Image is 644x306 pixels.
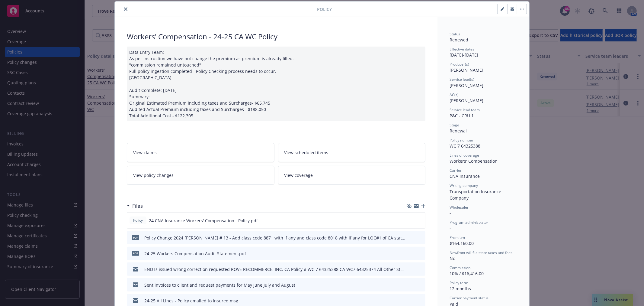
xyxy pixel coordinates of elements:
[450,220,488,225] span: Program administrator
[450,113,474,119] span: P&C - CRU 1
[450,225,451,231] span: -
[450,295,489,301] span: Carrier payment status
[450,256,455,261] span: No
[450,83,483,88] span: [PERSON_NAME]
[450,92,459,97] span: AC(s)
[450,250,512,255] span: Newfront will file state taxes and fees
[450,67,483,73] span: [PERSON_NAME]
[450,47,517,58] div: [DATE] - [DATE]
[317,6,332,12] span: Policy
[408,235,413,241] button: download file
[450,37,468,43] span: Renewed
[450,240,474,246] span: $164,160.00
[450,210,451,216] span: -
[450,265,470,270] span: Commission
[450,62,469,67] span: Producer(s)
[450,173,480,179] span: CNA Insurance
[450,143,480,149] span: WC 7 64325388
[450,47,474,52] span: Effective dates
[450,98,483,103] span: [PERSON_NAME]
[127,31,425,42] div: Workers' Compensation - 24-25 CA WC Policy
[284,149,328,156] span: View scheduled items
[278,166,426,185] a: View coverage
[127,202,143,210] div: Files
[127,47,425,121] div: Data Entry Team: As per instruction we have not change the premium as premium is already filled. ...
[408,266,413,272] button: download file
[144,235,405,241] div: Policy Change 2024 [PERSON_NAME] # 13 - Add class code 8871 with if any and class code 8018 with ...
[418,282,423,288] button: preview file
[450,122,459,128] span: Stage
[408,250,413,257] button: download file
[418,266,423,272] button: preview file
[144,266,405,272] div: ENDTs issued wrong correction requested ROVE RECOMMERCE, INC. CA Policy # WC 7 64325388 CA WC7 64...
[450,280,468,285] span: Policy term
[132,218,144,223] span: Policy
[284,172,313,178] span: View coverage
[127,143,274,162] a: View claims
[132,202,143,210] h3: Files
[450,153,479,158] span: Lines of coverage
[149,217,258,224] span: 24 CNA Insurance Workers' Compensation - Policy.pdf
[418,298,423,304] button: preview file
[417,217,423,224] button: preview file
[408,298,413,304] button: download file
[450,205,469,210] span: Wholesaler
[450,271,484,276] span: 10% / $16,416.00
[133,172,174,178] span: View policy changes
[133,149,157,156] span: View claims
[450,77,474,82] span: Service lead(s)
[144,282,295,288] div: Sent invoices to client and request payments for May June July and August
[450,158,517,164] div: Workers' Compensation
[408,282,413,288] button: download file
[450,286,471,291] span: 12 months
[418,250,423,257] button: preview file
[408,217,412,224] button: download file
[127,166,274,185] a: View policy changes
[278,143,426,162] a: View scheduled items
[450,189,502,201] span: Transportation Insurance Company
[450,168,462,173] span: Carrier
[144,250,246,257] div: 24-25 Workers Compensation Audit Statement.pdf
[450,31,460,37] span: Status
[450,183,478,188] span: Writing company
[450,128,467,134] span: Renewal
[144,298,238,304] div: 24-25 All Lines - Policy emailed to insured.msg
[132,251,139,256] span: pdf
[132,235,139,240] span: pdf
[450,138,473,143] span: Policy number
[418,235,423,241] button: preview file
[450,235,465,240] span: Premium
[450,107,480,112] span: Service lead team
[122,5,129,13] button: close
